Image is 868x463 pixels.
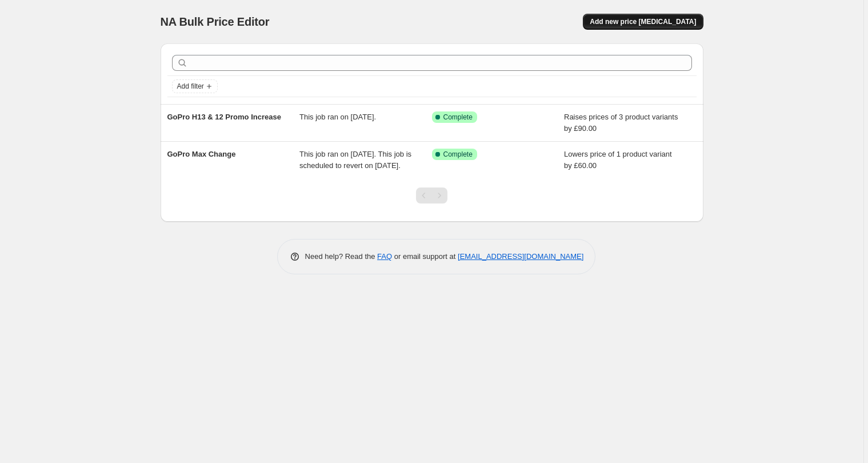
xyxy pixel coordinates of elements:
a: [EMAIL_ADDRESS][DOMAIN_NAME] [458,252,583,261]
span: Complete [443,150,473,159]
span: This job ran on [DATE]. [299,113,376,121]
span: Add filter [177,82,204,91]
span: Raises prices of 3 product variants by £90.00 [564,113,678,133]
a: FAQ [377,252,392,261]
span: Need help? Read the [305,252,378,261]
span: NA Bulk Price Editor [161,15,270,28]
button: Add filter [172,79,218,93]
button: Add new price [MEDICAL_DATA] [583,14,703,30]
span: This job ran on [DATE]. This job is scheduled to revert on [DATE]. [299,150,411,170]
span: Complete [443,113,473,122]
span: or email support at [392,252,458,261]
span: Add new price [MEDICAL_DATA] [590,17,696,26]
span: Lowers price of 1 product variant by £60.00 [564,150,672,170]
nav: Pagination [416,187,447,203]
span: GoPro Max Change [167,150,236,158]
span: GoPro H13 & 12 Promo Increase [167,113,281,121]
